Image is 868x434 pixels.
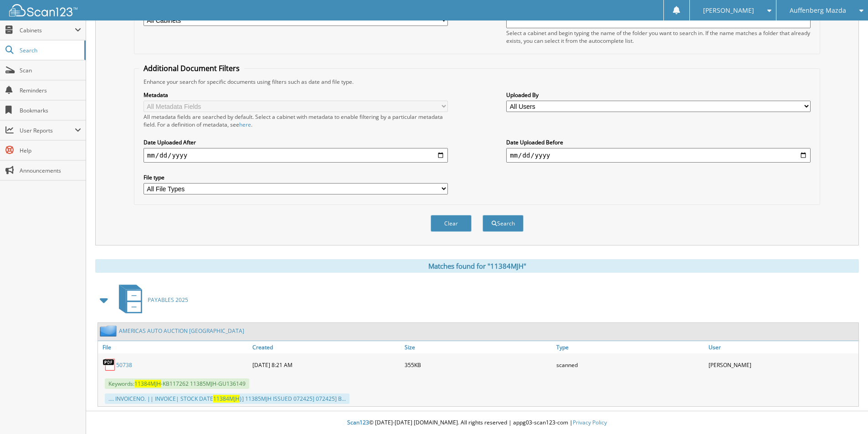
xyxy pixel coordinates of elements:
[139,63,244,73] legend: Additional Document Filters
[554,341,706,353] a: Type
[134,380,161,388] span: 11384MJH
[113,282,188,318] a: PAYABLES 2025
[20,87,81,94] span: Reminders
[144,148,448,163] input: start
[144,91,448,99] label: Metadata
[402,356,555,374] div: 355KB
[20,167,81,174] span: Announcements
[139,78,815,86] div: Enhance your search for specific documents using filters such as date and file type.
[213,395,240,403] span: 11384MJH
[703,8,754,13] span: [PERSON_NAME]
[250,356,402,374] div: [DATE] 8:21 AM
[105,393,349,404] div: .... INVOICENO. || INVOICE| STOCK DATE }] 11385MJH ISSUED 072425] 072425] B...
[9,4,77,16] img: scan123-logo-white.svg
[706,356,858,374] div: [PERSON_NAME]
[239,121,251,128] a: here
[144,138,448,146] label: Date Uploaded After
[20,26,75,34] span: Cabinets
[573,419,607,426] a: Privacy Policy
[116,361,132,369] a: 50738
[483,215,524,232] button: Search
[431,215,472,232] button: Clear
[144,174,448,181] label: File type
[20,46,80,54] span: Search
[822,390,868,434] iframe: Chat Widget
[506,91,811,99] label: Uploaded By
[20,107,81,114] span: Bookmarks
[347,419,369,426] span: Scan123
[506,138,811,146] label: Date Uploaded Before
[506,29,811,45] div: Select a cabinet and begin typing the name of the folder you want to search in. If the name match...
[706,341,858,353] a: User
[20,66,81,74] span: Scan
[144,113,448,128] div: All metadata fields are searched by default. Select a cabinet with metadata to enable filtering b...
[86,412,868,434] div: © [DATE]-[DATE] [DOMAIN_NAME]. All rights reserved | appg03-scan123-com |
[98,341,250,353] a: File
[402,341,555,353] a: Size
[790,8,846,13] span: Auffenberg Mazda
[148,296,188,304] span: PAYABLES 2025
[20,127,75,134] span: User Reports
[100,325,119,337] img: folder2.png
[119,327,244,335] a: AMERICAS AUTO AUCTION [GEOGRAPHIC_DATA]
[554,356,706,374] div: scanned
[250,341,402,353] a: Created
[20,147,81,154] span: Help
[95,259,859,273] div: Matches found for "11384MJH"
[105,378,249,389] span: Keywords: -KB117262 11385MJH-GU136149
[506,148,811,163] input: end
[103,358,116,372] img: PDF.png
